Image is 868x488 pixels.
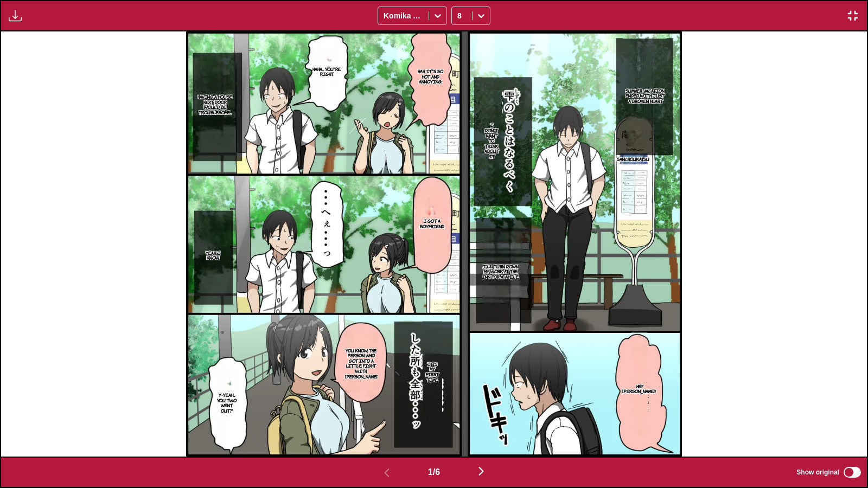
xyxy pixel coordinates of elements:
[475,465,488,478] img: Next page
[213,390,240,415] p: Y-Yeah... You two went out?
[623,86,667,106] p: Summer vacation ended with just a broken heart.
[428,467,440,477] span: 1 / 6
[615,155,652,164] p: Sanchoukatsu
[482,120,502,161] p: I don't want to think about it.
[796,468,839,476] span: Show original
[479,262,522,282] p: I'll turn down my work at the inn for a while.
[193,92,237,117] p: Having a house next door would be troublesome...
[9,9,22,22] img: Download translated images
[423,359,442,384] p: It's my first time.
[342,346,380,382] p: You know, the person who got into a little fight with [PERSON_NAME]
[844,467,861,478] input: Show original
[380,466,393,479] img: Previous page
[199,248,226,263] p: Yeah, I know.
[414,67,448,87] p: Hah, it's so hot and annoying.
[620,382,659,396] p: Hey, [PERSON_NAME]!
[186,31,682,456] img: Manga Panel
[310,65,343,79] p: Haha... You're right.
[412,216,451,231] p: I got a boyfriend.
